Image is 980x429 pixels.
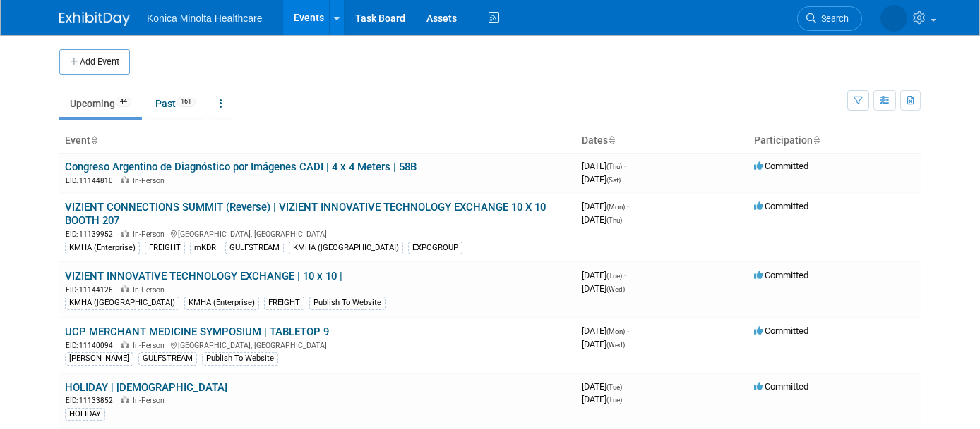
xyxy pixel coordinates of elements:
th: Dates [576,129,748,153]
img: In-Person Event [121,230,129,237]
div: FREIGHT [145,242,185,254]
div: EXPOGROUP [408,242,462,254]
img: Annette O'Mahoney [880,5,907,32]
a: Upcoming44 [59,90,142,117]
span: Committed [754,270,808,280]
span: EID: 11139952 [66,230,119,238]
a: HOLIDAY | [DEMOGRAPHIC_DATA] [65,381,227,394]
span: - [624,270,626,280]
div: FREIGHT [264,297,304,309]
span: EID: 11140094 [66,342,119,349]
span: Committed [754,325,808,336]
span: - [627,201,629,211]
img: ExhibitDay [59,12,130,26]
span: - [624,381,626,392]
div: GULFSTREAM [225,242,284,254]
img: In-Person Event [121,176,129,183]
span: In-Person [133,341,169,350]
span: [DATE] [582,283,625,294]
a: VIZIENT CONNECTIONS SUMMIT (Reverse) | VIZIENT INNOVATIVE TECHNOLOGY EXCHANGE 10 X 10 BOOTH 207 [65,201,546,227]
span: Search [816,13,849,24]
div: KMHA ([GEOGRAPHIC_DATA]) [65,297,179,309]
div: mKDR [190,242,220,254]
span: [DATE] [582,339,625,349]
span: In-Person [133,396,169,405]
div: KMHA (Enterprise) [65,242,140,254]
div: Publish To Website [202,352,278,365]
span: (Tue) [606,396,622,404]
div: KMHA (Enterprise) [184,297,259,309]
span: (Tue) [606,383,622,391]
span: (Thu) [606,163,622,170]
span: [DATE] [582,214,622,225]
span: (Thu) [606,216,622,224]
span: [DATE] [582,394,622,404]
img: In-Person Event [121,396,129,403]
div: [GEOGRAPHIC_DATA], [GEOGRAPHIC_DATA] [65,228,570,240]
a: Past161 [145,90,206,117]
div: KMHA ([GEOGRAPHIC_DATA]) [289,242,403,254]
a: VIZIENT INNOVATIVE TECHNOLOGY EXCHANGE | 10 x 10 | [65,270,342,282]
span: [DATE] [582,161,626,171]
span: Committed [754,201,808,211]
a: Sort by Event Name [90,135,97,146]
span: [DATE] [582,381,626,392]
span: Committed [754,161,808,171]
span: (Mon) [606,203,625,211]
div: [PERSON_NAME] [65,352,133,365]
span: (Wed) [606,341,625,349]
img: In-Person Event [121,285,129,292]
span: EID: 11144126 [66,286,119,294]
span: [DATE] [582,174,621,185]
img: In-Person Event [121,341,129,348]
div: GULFSTREAM [138,352,197,365]
button: Add Event [59,49,130,75]
div: [GEOGRAPHIC_DATA], [GEOGRAPHIC_DATA] [65,339,570,351]
span: [DATE] [582,270,626,280]
th: Event [59,129,576,153]
div: HOLIDAY [65,408,105,421]
div: Publish To Website [309,297,386,309]
span: 44 [116,97,131,107]
span: (Tue) [606,272,622,280]
span: In-Person [133,176,169,185]
a: UCP MERCHANT MEDICINE SYMPOSIUM | TABLETOP 9 [65,325,329,338]
a: Sort by Participation Type [813,135,820,146]
span: EID: 11144810 [66,177,119,185]
span: Committed [754,381,808,392]
span: - [624,161,626,171]
span: In-Person [133,230,169,239]
span: - [627,325,629,336]
span: [DATE] [582,201,629,211]
span: EID: 11133852 [66,397,119,404]
span: (Wed) [606,285,625,293]
span: 161 [177,97,196,107]
a: Search [797,6,862,31]
a: Congreso Argentino de Diagnóstico por Imágenes CADI | 4 x 4 Meters | 58B [65,161,417,173]
a: Sort by Start Date [608,135,615,146]
span: Konica Minolta Healthcare [147,13,262,24]
span: In-Person [133,285,169,294]
th: Participation [748,129,921,153]
span: (Mon) [606,328,625,335]
span: [DATE] [582,325,629,336]
span: (Sat) [606,176,621,184]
